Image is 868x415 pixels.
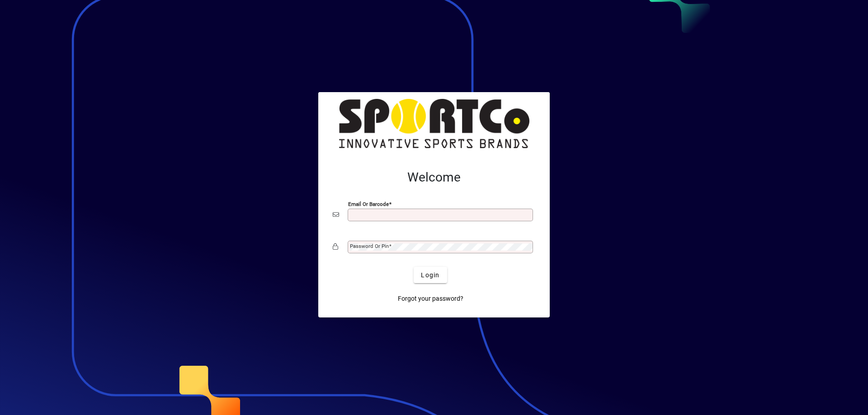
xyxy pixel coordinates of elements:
[333,170,535,185] h2: Welcome
[414,267,447,283] button: Login
[421,270,439,280] span: Login
[350,243,389,249] mat-label: Password or Pin
[394,290,467,307] a: Forgot your password?
[348,201,389,207] mat-label: Email or Barcode
[398,294,463,303] span: Forgot your password?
